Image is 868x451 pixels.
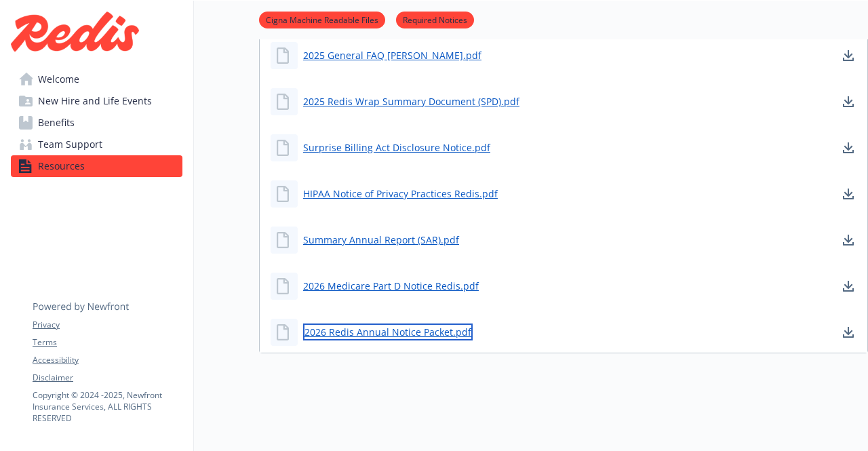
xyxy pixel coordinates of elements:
a: download document [840,324,856,340]
a: 2026 Redis Annual Notice Packet.pdf [303,323,473,340]
a: Resources [11,155,182,177]
span: New Hire and Life Events [38,90,152,112]
span: Team Support [38,134,102,155]
a: Terms [33,336,182,349]
a: Benefits [11,112,182,134]
a: Privacy [33,319,182,331]
a: download document [840,140,856,156]
a: download document [840,232,856,248]
p: Copyright © 2024 - 2025 , Newfront Insurance Services, ALL RIGHTS RESERVED [33,389,182,424]
a: Cigna Machine Readable Files [259,13,385,26]
a: 2026 Medicare Part D Notice Redis.pdf [303,279,479,293]
a: Required Notices [396,13,474,26]
a: download document [840,186,856,202]
a: Accessibility [33,354,182,366]
a: Disclaimer [33,372,182,384]
a: HIPAA Notice of Privacy Practices Redis.pdf [303,187,498,201]
a: Team Support [11,134,182,155]
a: download document [840,278,856,294]
a: Summary Annual Report (SAR).pdf [303,233,459,247]
a: download document [840,47,856,64]
span: Welcome [38,68,79,90]
a: Surprise Billing Act Disclosure Notice.pdf [303,140,490,155]
a: download document [840,94,856,110]
a: Welcome [11,68,182,90]
a: 2025 Redis Wrap Summary Document (SPD).pdf [303,94,519,109]
span: Resources [38,155,85,177]
a: 2025 General FAQ [PERSON_NAME].pdf [303,48,481,62]
span: Benefits [38,112,75,134]
a: New Hire and Life Events [11,90,182,112]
